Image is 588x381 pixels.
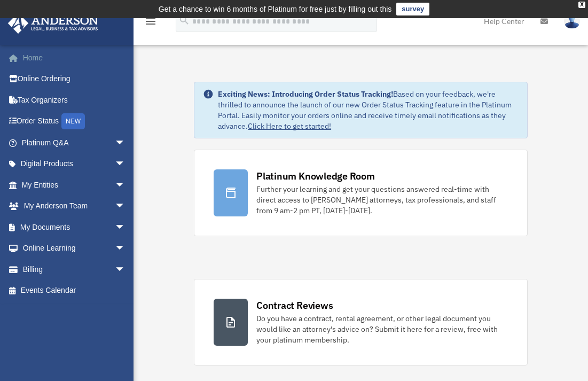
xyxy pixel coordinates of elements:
[7,196,142,217] a: My Anderson Teamarrow_drop_down
[115,238,136,260] span: arrow_drop_down
[7,259,142,280] a: Billingarrow_drop_down
[7,153,142,175] a: Digital Productsarrow_drop_down
[7,47,142,68] a: Home
[115,132,136,154] span: arrow_drop_down
[256,169,375,183] div: Platinum Knowledge Room
[144,19,157,28] a: menu
[256,313,508,345] div: Do you have a contract, rental agreement, or other legal document you would like an attorney's ad...
[178,14,190,26] i: search
[115,174,136,196] span: arrow_drop_down
[5,13,101,34] img: Anderson Advisors Platinum Portal
[7,280,142,301] a: Events Calendar
[396,3,429,15] a: survey
[218,89,519,131] div: Based on your feedback, we're thrilled to announce the launch of our new Order Status Tracking fe...
[564,13,580,29] img: User Pic
[7,132,142,153] a: Platinum Q&Aarrow_drop_down
[115,153,136,175] span: arrow_drop_down
[7,89,142,111] a: Tax Organizers
[7,111,142,133] a: Order StatusNEW
[115,216,136,238] span: arrow_drop_down
[115,196,136,217] span: arrow_drop_down
[61,113,85,129] div: NEW
[218,89,393,99] strong: Exciting News: Introducing Order Status Tracking!
[256,184,508,216] div: Further your learning and get your questions answered real-time with direct access to [PERSON_NAM...
[7,238,142,259] a: Online Learningarrow_drop_down
[194,279,528,366] a: Contract Reviews Do you have a contract, rental agreement, or other legal document you would like...
[144,15,157,28] i: menu
[7,68,142,90] a: Online Ordering
[115,259,136,281] span: arrow_drop_down
[159,3,392,15] div: Get a chance to win 6 months of Platinum for free just by filling out this
[248,121,331,131] a: Click Here to get started!
[578,2,585,8] div: close
[194,150,528,236] a: Platinum Knowledge Room Further your learning and get your questions answered real-time with dire...
[7,174,142,196] a: My Entitiesarrow_drop_down
[256,299,333,312] div: Contract Reviews
[7,216,142,238] a: My Documentsarrow_drop_down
